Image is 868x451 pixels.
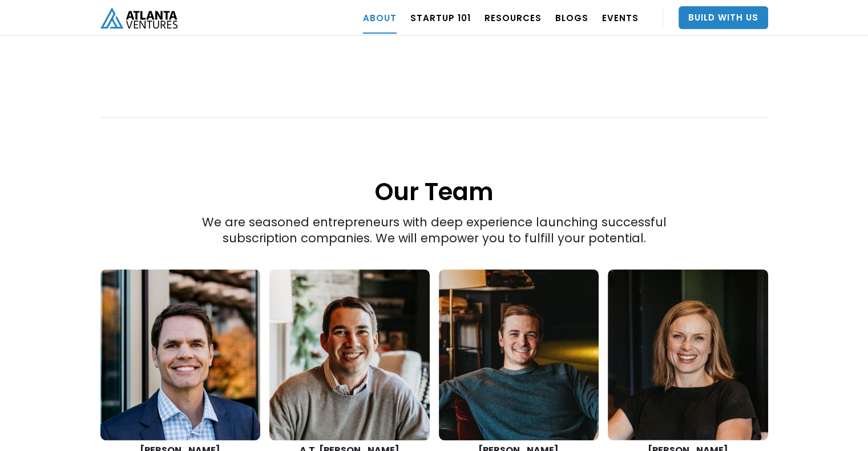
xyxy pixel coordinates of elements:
[679,6,768,29] a: Build With Us
[555,2,588,34] a: BLOGS
[485,2,542,34] a: RESOURCES
[410,2,471,34] a: Startup 101
[167,37,701,246] div: We are seasoned entrepreneurs with deep experience launching successful subscription companies. W...
[363,2,397,34] a: ABOUT
[100,119,768,208] h1: Our Team
[602,2,639,34] a: EVENTS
